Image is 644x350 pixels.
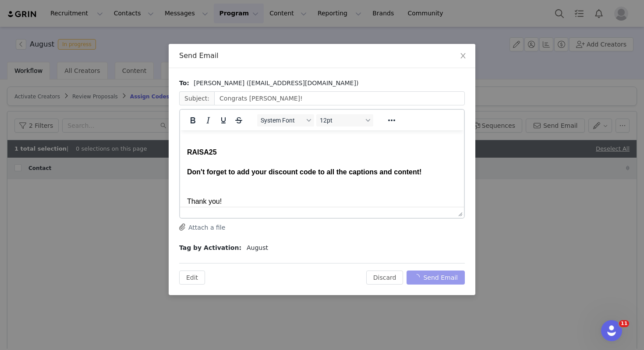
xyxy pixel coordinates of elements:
[601,320,622,341] iframe: Intercom live chat
[261,117,304,124] span: System Font
[214,91,465,105] input: Add a subject line
[451,44,475,69] button: Close
[179,243,241,253] span: Tag by Activation:
[179,79,189,88] span: To:
[179,222,225,232] button: Attach a file
[247,243,268,253] span: August
[179,51,465,61] div: Send Email
[460,52,467,59] i: icon: close
[366,271,403,285] button: Discard
[201,114,216,126] button: Italic
[320,117,363,124] span: 12pt
[179,91,214,105] span: Subject:
[231,114,246,126] button: Strikethrough
[7,7,277,86] p: Thank you!
[455,207,464,218] div: Press the Up and Down arrow keys to resize the editor.
[216,114,231,126] button: Underline
[7,38,241,45] strong: Don't forget to add your discount code to all the captions and content!
[619,320,629,327] span: 11
[7,18,37,25] strong: RAISA25
[180,130,464,207] iframe: Rich Text Area
[185,114,200,126] button: Bold
[194,79,358,88] span: [PERSON_NAME] ([EMAIL_ADDRESS][DOMAIN_NAME])
[384,114,399,126] button: Reveal or hide additional toolbar items
[257,114,314,126] button: Fonts
[179,271,205,285] button: Edit
[316,114,373,126] button: Font sizes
